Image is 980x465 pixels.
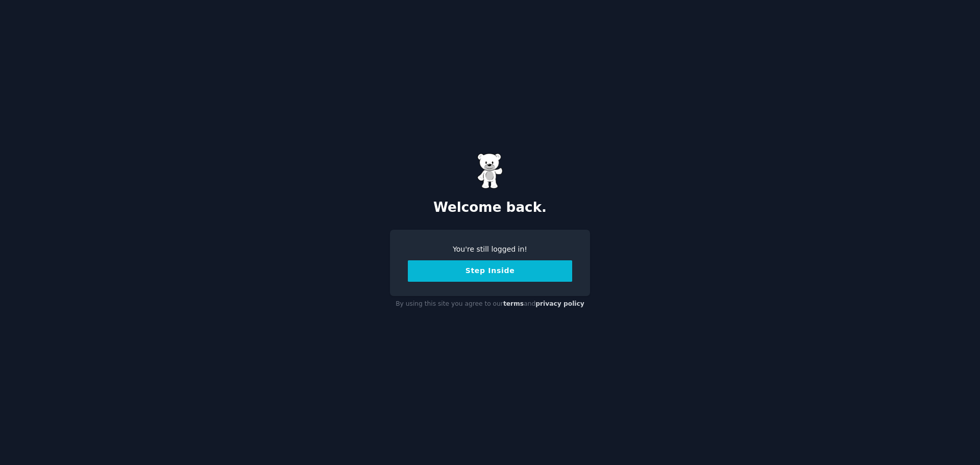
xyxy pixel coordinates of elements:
button: Step Inside [408,260,572,282]
img: Gummy Bear [477,153,503,189]
h2: Welcome back. [390,200,590,216]
div: By using this site you agree to our and [390,296,590,312]
a: privacy policy [535,300,584,307]
a: Step Inside [408,266,572,275]
div: You're still logged in! [408,244,572,255]
a: terms [503,300,524,307]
